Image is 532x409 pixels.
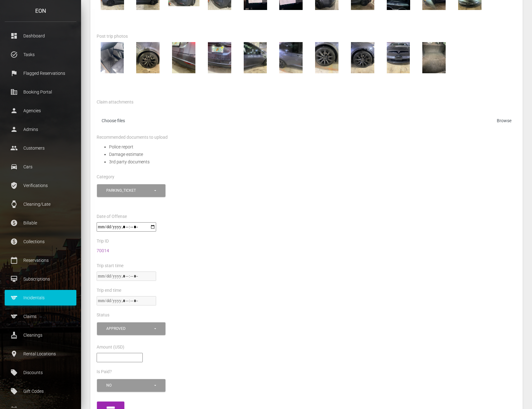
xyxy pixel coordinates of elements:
[5,327,76,343] a: cleaning_services Cleanings
[9,31,72,41] p: Dashboard
[9,387,72,396] p: Gift Codes
[97,287,121,294] label: Trip end time
[9,181,72,190] p: Verifications
[97,115,516,128] label: Choose files
[5,65,76,81] a: flag Flagged Reservations
[97,238,109,244] label: Trip ID
[9,106,72,115] p: Agencies
[97,248,109,253] a: 70014
[5,196,76,212] a: watch Cleaning/Late
[109,158,516,166] li: 3rd party documents
[97,263,123,269] label: Trip start time
[9,256,72,265] p: Reservations
[5,122,76,137] a: person Admins
[240,42,271,73] img: IMG_1415.jpg
[168,42,199,73] img: IMG_1411.jpg
[106,188,153,193] div: parking_ticket
[97,184,165,197] button: parking_ticket
[5,290,76,306] a: sports Incidentals
[106,326,153,331] div: approved
[97,134,168,141] label: Recommended documents to upload
[9,274,72,284] p: Subscriptions
[132,42,164,73] img: IMG_1410.jpg
[276,42,307,73] img: IMG_1414.jpg
[9,330,72,340] p: Cleanings
[9,69,72,78] p: Flagged Reservations
[97,99,133,105] label: Claim attachments
[5,159,76,175] a: drive_eta Cars
[97,379,165,392] button: No
[109,143,516,151] li: Police report
[97,214,127,220] label: Date of Offense
[5,271,76,287] a: card_membership Subscriptions
[97,369,112,375] label: Is Paid?
[97,174,114,180] label: Category
[9,50,72,59] p: Tasks
[5,253,76,268] a: calendar_today Reservations
[97,33,128,40] label: Post trip photos
[383,42,414,73] img: IMG_1417.jpg
[109,151,516,158] li: Damage estimate
[5,140,76,156] a: people Customers
[97,312,109,318] label: Status
[9,312,72,321] p: Claims
[97,42,128,73] img: IMG_1409.jpg
[9,200,72,209] p: Cleaning/Late
[9,349,72,358] p: Rental Locations
[5,28,76,44] a: dashboard Dashboard
[5,103,76,118] a: person Agencies
[9,368,72,377] p: Discounts
[5,234,76,249] a: paid Collections
[5,383,76,399] a: local_offer Gift Codes
[204,42,235,73] img: IMG_1412.jpg
[9,143,72,153] p: Customers
[5,84,76,100] a: corporate_fare Booking Portal
[5,309,76,324] a: sports Claims
[106,383,153,388] div: No
[347,42,378,73] img: IMG_1416.jpg
[9,125,72,134] p: Admins
[419,42,450,73] img: IMG_1418.jpg
[9,218,72,228] p: Billable
[5,178,76,193] a: verified_user Verifications
[5,47,76,62] a: task_alt Tasks
[97,322,165,335] button: approved
[5,215,76,231] a: paid Billable
[9,162,72,171] p: Cars
[5,365,76,380] a: local_offer Discounts
[9,293,72,302] p: Incidentals
[311,42,343,73] img: IMG_1413.jpg
[97,344,124,350] label: Amount (USD)
[9,87,72,97] p: Booking Portal
[5,346,76,362] a: place Rental Locations
[9,237,72,246] p: Collections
